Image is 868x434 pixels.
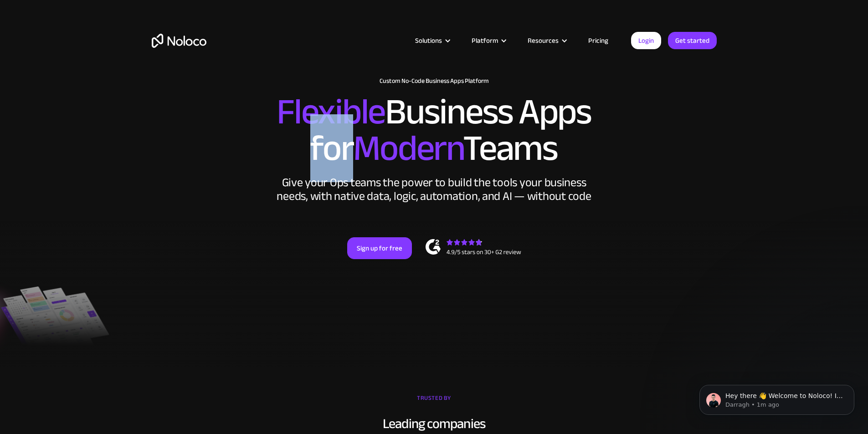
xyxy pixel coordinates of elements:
[668,32,717,49] a: Get started
[686,366,868,429] iframe: Intercom notifications message
[404,35,460,46] div: Solutions
[415,35,442,46] div: Solutions
[631,32,661,49] a: Login
[460,35,516,46] div: Platform
[516,35,577,46] div: Resources
[277,78,385,146] span: Flexible
[347,237,412,259] a: Sign up for free
[152,34,206,48] a: home
[353,114,463,182] span: Modern
[528,35,559,46] div: Resources
[577,35,620,46] a: Pricing
[152,94,717,167] h2: Business Apps for Teams
[472,35,498,46] div: Platform
[275,176,594,203] div: Give your Ops teams the power to build the tools your business needs, with native data, logic, au...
